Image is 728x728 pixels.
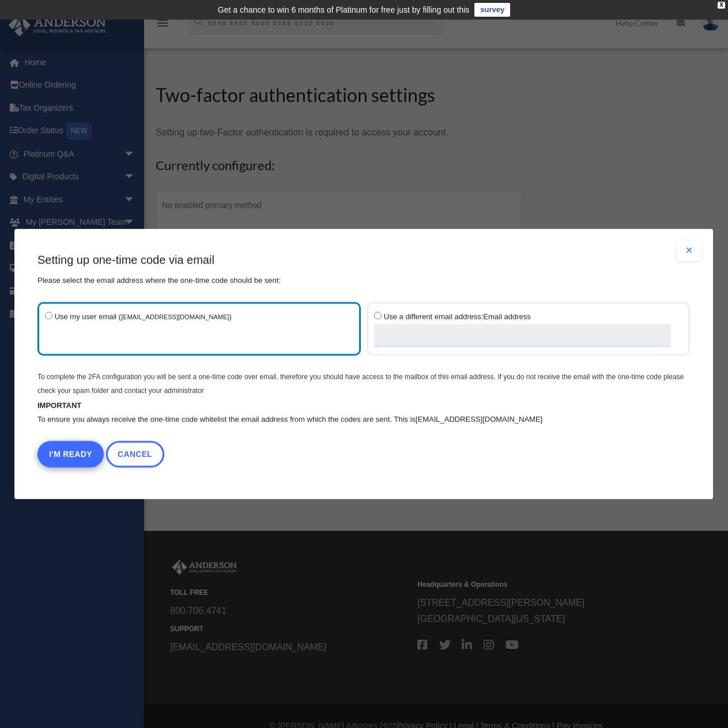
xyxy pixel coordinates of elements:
[375,310,672,348] label: Email address
[37,401,81,410] b: IMPORTANT
[37,441,104,467] button: I'm Ready
[55,312,232,321] span: Use my user email ( )
[37,252,690,268] h3: Setting up one-time code via email
[375,312,382,319] input: Use a different email address:Email address
[474,3,510,17] a: survey
[718,2,725,9] div: close
[677,240,702,261] button: Close modal
[37,274,690,288] p: Please select the email address where the one-time code should be sent:
[375,324,672,347] input: Use a different email address:Email address
[121,314,229,320] small: [EMAIL_ADDRESS][DOMAIN_NAME]
[45,312,52,319] input: Use my user email ([EMAIL_ADDRESS][DOMAIN_NAME])
[37,370,690,398] p: To complete the 2FA configuration you will be sent a one-time code over email, therefore you shou...
[37,413,690,427] p: To ensure you always receive the one-time code whitelist the email address from which the codes a...
[384,312,483,321] span: Use a different email address:
[218,3,470,17] div: Get a chance to win 6 months of Platinum for free just by filling out this
[106,441,164,467] a: Cancel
